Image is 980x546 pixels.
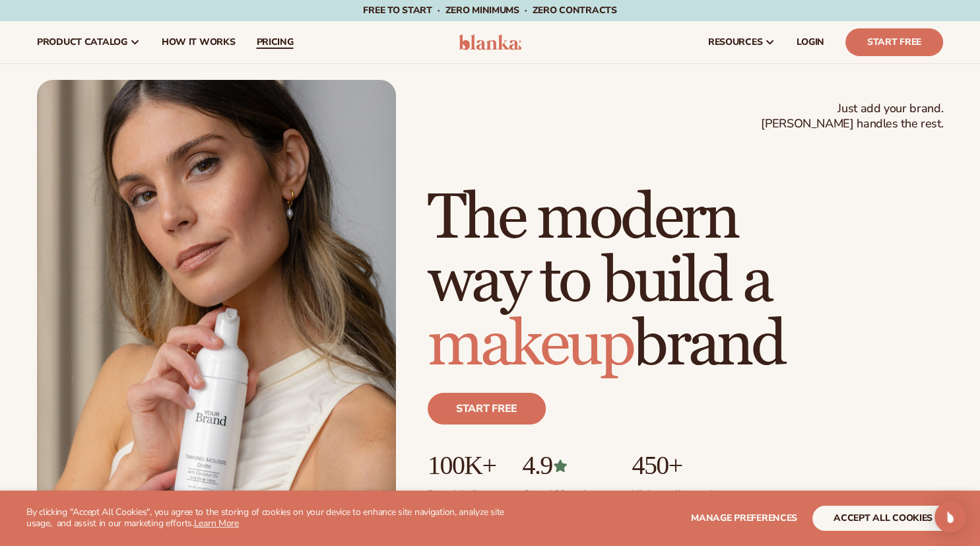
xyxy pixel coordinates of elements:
[37,80,396,533] img: Female holding tanning mousse.
[428,306,633,384] span: makeup
[428,187,943,377] h1: The modern way to build a brand
[37,37,127,48] span: product catalog
[256,37,293,48] span: pricing
[698,21,786,63] a: resources
[691,506,797,531] button: Manage preferences
[151,21,246,63] a: How It Works
[194,517,239,529] a: Learn More
[26,21,151,63] a: product catalog
[459,34,521,50] img: logo
[632,480,731,502] p: High-quality products
[691,512,797,524] span: Manage preferences
[428,451,496,480] p: 100K+
[363,4,616,17] span: Free to start · ZERO minimums · ZERO contracts
[428,393,546,425] a: Start free
[708,37,762,48] span: resources
[162,37,236,48] span: How It Works
[934,501,966,533] div: Open Intercom Messenger
[786,21,835,63] a: LOGIN
[845,28,943,56] a: Start Free
[522,480,605,502] p: Over 400 reviews
[428,480,496,502] p: Brands built
[522,451,605,480] p: 4.9
[245,21,304,63] a: pricing
[632,451,731,480] p: 450+
[761,101,943,132] span: Just add your brand. [PERSON_NAME] handles the rest.
[812,506,954,531] button: accept all cookies
[26,507,525,529] p: By clicking "Accept All Cookies", you agree to the storing of cookies on your device to enhance s...
[797,37,824,48] span: LOGIN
